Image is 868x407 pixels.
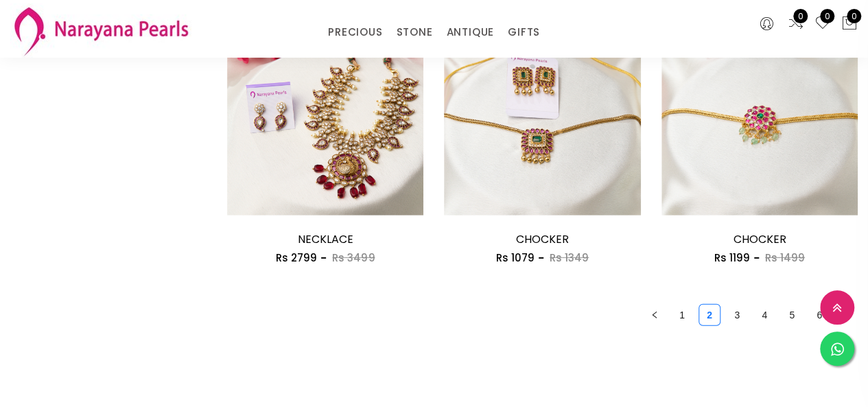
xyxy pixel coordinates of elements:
li: 4 [753,304,775,326]
a: 0 [814,15,831,33]
li: Next Page [836,304,858,326]
a: STONE [396,22,432,43]
a: CHOCKER [516,231,569,247]
span: left [650,311,659,319]
span: 0 [847,9,861,23]
a: 5 [782,305,802,325]
span: 0 [820,9,834,23]
span: Rs 1199 [714,251,750,265]
a: 0 [788,15,804,33]
li: 5 [781,304,803,326]
a: 3 [727,305,747,325]
a: CHOCKER [733,231,786,247]
li: Previous Page [644,304,666,326]
span: Rs 1349 [550,251,589,265]
span: Rs 1079 [496,251,535,265]
a: ANTIQUE [446,22,494,43]
a: 1 [672,305,692,325]
span: Rs 1499 [765,251,805,265]
button: 0 [841,15,858,33]
a: PRECIOUS [328,22,382,43]
li: 6 [808,304,830,326]
a: 2 [699,305,720,325]
li: 1 [671,304,693,326]
a: 6 [809,305,830,325]
a: NECKLACE [298,231,353,247]
span: Rs 2799 [276,251,317,265]
button: left [644,304,666,326]
span: 0 [793,9,808,23]
li: 2 [699,304,720,326]
a: GIFTS [508,22,540,43]
span: Rs 3499 [332,251,375,265]
button: right [836,304,858,326]
li: 3 [726,304,748,326]
a: 4 [754,305,775,325]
